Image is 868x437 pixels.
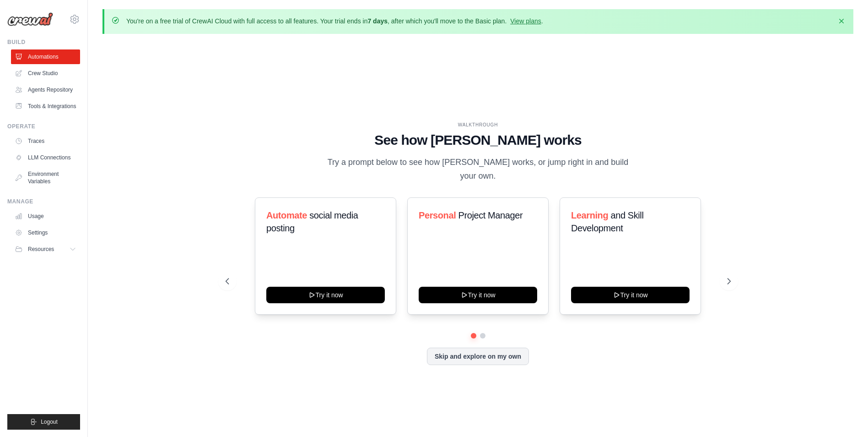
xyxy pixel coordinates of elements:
[571,210,608,220] span: Learning
[7,414,80,430] button: Logout
[11,49,80,64] a: Automations
[11,82,80,97] a: Agents Repository
[571,287,690,303] button: Try it now
[7,38,80,46] div: Build
[427,348,529,365] button: Skip and explore on my own
[571,210,643,233] span: and Skill Development
[11,225,80,240] a: Settings
[7,123,80,130] div: Operate
[11,134,80,148] a: Traces
[419,287,537,303] button: Try it now
[28,246,54,253] span: Resources
[11,209,80,224] a: Usage
[458,210,523,220] span: Project Manager
[41,418,58,426] span: Logout
[266,287,385,303] button: Try it now
[266,210,358,233] span: social media posting
[11,150,80,165] a: LLM Connections
[11,99,80,114] a: Tools & Integrations
[11,167,80,189] a: Environment Variables
[11,242,80,257] button: Resources
[324,156,632,183] p: Try a prompt below to see how [PERSON_NAME] works, or jump right in and build your own.
[7,198,80,205] div: Manage
[11,66,80,81] a: Crew Studio
[266,210,307,220] span: Automate
[126,16,543,26] p: You're on a free trial of CrewAI Cloud with full access to all features. Your trial ends in , aft...
[510,17,541,25] a: View plans
[7,12,53,26] img: Logo
[419,210,456,220] span: Personal
[367,17,388,25] strong: 7 days
[226,132,731,148] h1: See how [PERSON_NAME] works
[226,121,731,128] div: WALKTHROUGH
